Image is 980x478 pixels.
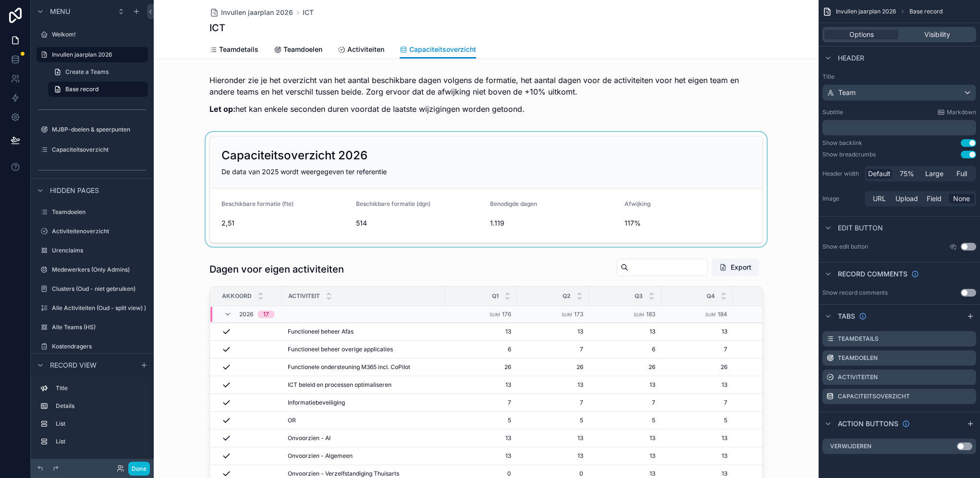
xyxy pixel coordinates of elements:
[48,82,148,97] a: Base record
[263,311,269,318] div: 17
[718,311,727,318] span: 184
[635,292,643,300] span: Q3
[409,45,476,54] span: Capaciteitsoverzicht
[868,169,891,179] span: Default
[48,64,148,80] a: Create a Teams
[52,126,146,133] label: MJBP-doelen & speerpunten
[52,208,146,216] label: Teamdoelen
[822,73,976,81] label: Title
[52,146,146,154] label: Capaciteitsoverzicht
[822,84,976,101] button: Team
[222,292,252,300] span: Akkoord
[563,292,571,300] span: Q2
[836,8,896,15] span: Invullen jaarplan 2026
[838,269,907,279] span: Record comments
[400,41,476,59] a: Capaciteitsoverzicht
[838,88,856,97] span: Team
[947,108,976,116] span: Markdown
[50,7,70,16] span: Menu
[822,151,876,158] div: Show breadcrumbs
[52,285,146,293] label: Clusters (Oud - niet gebruiken)
[128,462,150,476] button: Done
[937,108,976,116] a: Markdown
[65,85,98,93] span: Base record
[822,170,861,178] label: Header width
[838,393,910,400] label: Capaciteitsoverzicht
[52,304,146,312] label: Alle Activiteiten (Oud - split view) )
[822,108,843,116] label: Subtitle
[909,8,943,15] span: Base record
[956,169,967,179] span: Full
[822,120,976,135] div: scrollable content
[927,194,942,203] span: Field
[873,194,886,203] span: URL
[492,292,499,300] span: Q1
[838,373,878,381] label: Activiteiten
[52,323,146,331] label: Alle Teams (HS)
[288,292,320,300] span: Activiteit
[37,339,148,354] a: Kostendragers
[56,420,144,428] label: List
[849,30,874,39] span: Options
[838,419,898,429] span: Action buttons
[822,195,861,203] label: Image
[646,311,655,318] span: 183
[822,289,888,297] div: Show record comments
[953,194,970,203] span: None
[37,204,148,220] a: Teamdoelen
[56,438,144,445] label: List
[838,53,864,63] span: Header
[239,311,254,318] span: 2026
[895,194,918,203] span: Upload
[830,442,871,450] label: Verwijderen
[303,8,314,17] a: ICT
[52,343,146,350] label: Kostendragers
[37,142,148,157] a: Capaciteitsoverzicht
[37,243,148,258] a: Urenclaims
[209,8,293,17] a: Invullen jaarplan 2026
[50,360,97,370] span: Record view
[37,27,148,42] a: Welkom!
[274,41,322,60] a: Teamdoelen
[65,68,109,76] span: Create a Teams
[52,51,142,59] label: Invullen jaarplan 2026
[705,312,716,317] small: Sum
[52,266,146,274] label: Medewerkers (Only Admins)
[37,300,148,316] a: Alle Activiteiten (Oud - split view) )
[634,312,644,317] small: Sum
[347,45,384,54] span: Activiteiten
[52,247,146,254] label: Urenclaims
[822,243,868,251] label: Show edit button
[338,41,384,60] a: Activiteiten
[822,139,862,147] div: Show backlink
[37,320,148,335] a: Alle Teams (HS)
[37,47,148,62] a: Invullen jaarplan 2026
[574,311,583,318] span: 173
[209,21,225,35] h1: ICT
[209,41,258,60] a: Teamdetails
[52,227,146,235] label: Activiteitenoverzicht
[838,354,878,362] label: Teamdoelen
[283,45,322,54] span: Teamdoelen
[37,262,148,277] a: Medewerkers (Only Admins)
[838,223,883,233] span: Edit button
[838,311,855,321] span: Tabs
[221,8,293,17] span: Invullen jaarplan 2026
[707,292,715,300] span: Q4
[900,169,914,179] span: 75%
[37,281,148,297] a: Clusters (Oud - niet gebruiken)
[562,312,572,317] small: Sum
[52,31,146,38] label: Welkom!
[56,384,144,392] label: Title
[37,224,148,239] a: Activiteitenoverzicht
[37,122,148,137] a: MJBP-doelen & speerpunten
[925,169,943,179] span: Large
[490,312,500,317] small: Sum
[924,30,950,39] span: Visibility
[56,402,144,410] label: Details
[219,45,258,54] span: Teamdetails
[502,311,511,318] span: 176
[838,335,879,343] label: Teamdetails
[50,186,99,195] span: Hidden pages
